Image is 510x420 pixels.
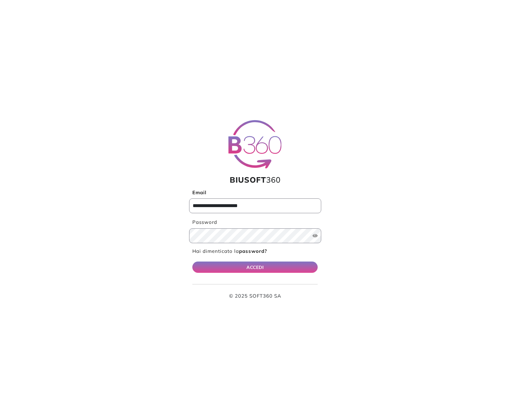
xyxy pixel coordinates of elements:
[239,248,267,254] b: password?
[192,189,207,196] b: Email
[192,248,267,254] a: Hai dimenticato lapassword?
[189,219,321,226] label: Password
[192,262,318,273] button: ACCEDI
[189,175,321,185] h1: 360
[192,292,318,300] p: © 2025 SOFT360 SA
[230,175,266,185] span: BIUSOFT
